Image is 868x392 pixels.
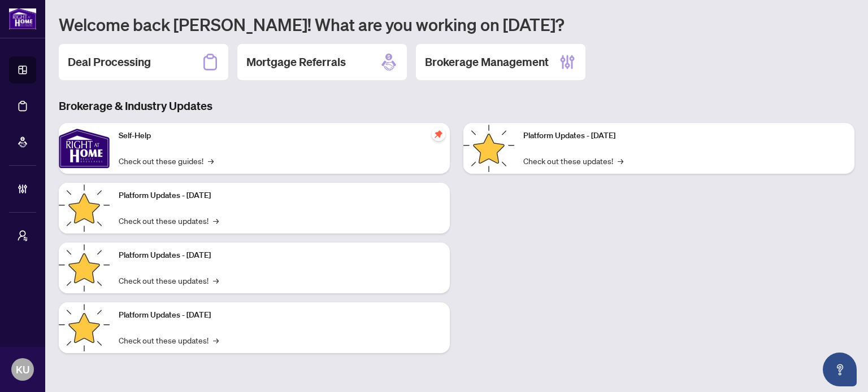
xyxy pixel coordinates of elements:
img: Platform Updates - September 16, 2025 [59,183,110,234]
span: → [213,214,219,227]
a: Check out these updates!→ [523,155,623,167]
a: Check out these updates!→ [119,274,219,287]
span: → [208,155,214,167]
p: Self-Help [119,130,441,142]
h1: Welcome back [PERSON_NAME]! What are you working on [DATE]? [59,14,854,35]
p: Platform Updates - [DATE] [119,190,441,202]
img: Self-Help [59,123,110,174]
button: Open asap [823,353,857,386]
a: Check out these guides!→ [119,155,214,167]
img: logo [9,8,36,29]
h2: Mortgage Referrals [246,54,346,70]
span: KU [16,362,29,377]
h2: Brokerage Management [425,54,549,70]
p: Platform Updates - [DATE] [119,309,441,321]
img: Platform Updates - July 8, 2025 [59,302,110,353]
a: Check out these updates!→ [119,214,219,227]
h2: Deal Processing [68,54,151,70]
p: Platform Updates - [DATE] [523,130,845,142]
img: Platform Updates - July 21, 2025 [59,243,110,293]
span: → [213,334,219,346]
img: Platform Updates - June 23, 2025 [463,123,514,174]
span: user-switch [17,230,28,241]
p: Platform Updates - [DATE] [119,249,441,262]
a: Check out these updates!→ [119,334,219,346]
span: → [213,274,219,287]
span: pushpin [432,127,445,141]
span: → [618,155,623,167]
h3: Brokerage & Industry Updates [59,98,854,114]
